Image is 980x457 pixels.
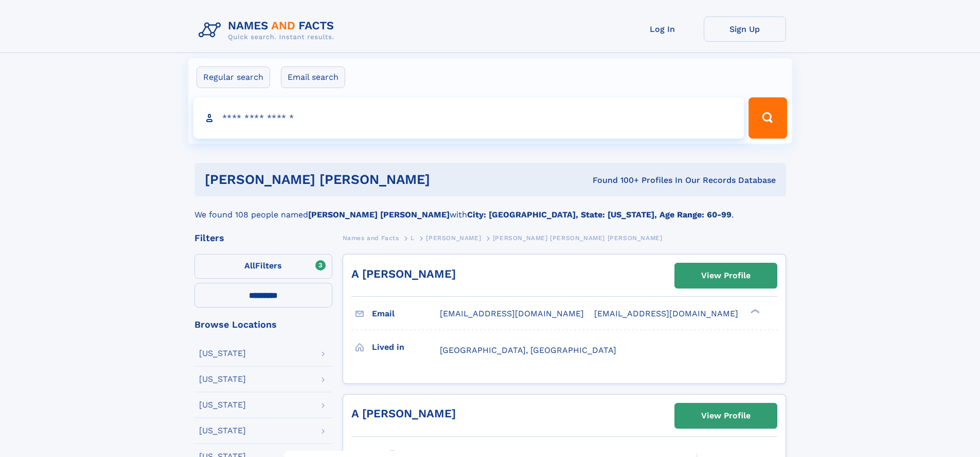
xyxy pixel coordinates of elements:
div: [US_STATE] [199,401,246,409]
a: Names and Facts [343,231,399,244]
div: [US_STATE] [199,375,246,383]
input: search input [193,97,744,139]
span: [PERSON_NAME] [426,234,481,242]
h3: Lived in [372,338,440,356]
img: Logo Names and Facts [194,16,343,44]
a: Log In [621,16,704,42]
div: ❯ [748,308,760,315]
a: [PERSON_NAME] [426,231,481,244]
b: City: [GEOGRAPHIC_DATA], State: [US_STATE], Age Range: 60-99 [467,210,732,219]
div: [US_STATE] [199,427,246,435]
a: View Profile [675,403,777,428]
span: All [244,261,255,270]
span: [EMAIL_ADDRESS][DOMAIN_NAME] [594,309,738,318]
b: [PERSON_NAME] [PERSON_NAME] [308,210,450,219]
span: [PERSON_NAME] [PERSON_NAME] [PERSON_NAME] [493,234,663,242]
label: Filters [194,254,332,279]
div: We found 108 people named with . [194,196,786,221]
div: Found 100+ Profiles In Our Records Database [511,175,776,186]
label: Regular search [197,66,270,88]
div: Filters [194,233,332,243]
h3: Email [372,305,440,323]
label: Email search [281,66,345,88]
a: Sign Up [704,16,786,42]
div: View Profile [701,264,751,287]
span: L [411,234,415,242]
span: [EMAIL_ADDRESS][DOMAIN_NAME] [440,309,584,318]
a: View Profile [675,263,777,288]
div: [US_STATE] [199,349,246,358]
a: A [PERSON_NAME] [351,407,456,420]
a: L [411,231,415,244]
button: Search Button [749,97,787,139]
a: A [PERSON_NAME] [351,267,456,280]
div: Browse Locations [194,320,332,329]
span: [GEOGRAPHIC_DATA], [GEOGRAPHIC_DATA] [440,345,616,355]
h1: [PERSON_NAME] [PERSON_NAME] [205,173,511,186]
div: View Profile [701,404,751,428]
